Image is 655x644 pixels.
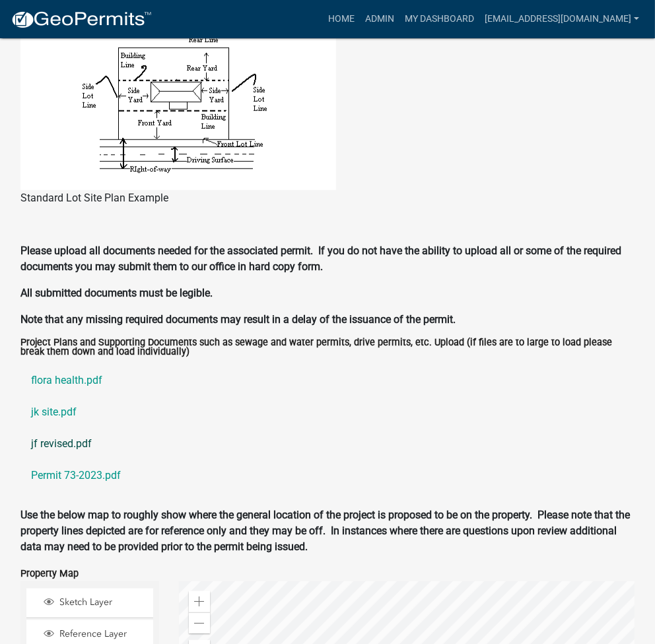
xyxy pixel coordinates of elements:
[20,190,635,206] figcaption: Standard Lot Site Plan Example
[323,7,360,32] a: Home
[189,612,210,633] div: Zoom out
[479,7,644,32] a: [EMAIL_ADDRESS][DOMAIN_NAME]
[399,7,479,32] a: My Dashboard
[20,460,635,491] a: Permit 73-2023.pdf
[20,244,621,273] strong: Please upload all documents needed for the associated permit. If you do not have the ability to u...
[20,365,635,396] a: flora health.pdf
[20,396,635,428] a: jk site.pdf
[56,628,149,640] span: Reference Layer
[360,7,399,32] a: Admin
[20,19,336,190] img: lot_setback_pics_f73b0f8a-4d41-487b-93b4-04c1c3089d74.bmp
[20,313,456,326] strong: Note that any missing required documents may result in a delay of the issuance of the permit.
[20,569,79,579] label: Property Map
[20,509,630,553] strong: Use the below map to roughly show where the general location of the project is proposed to be on ...
[42,628,149,641] div: Reference Layer
[189,591,210,612] div: Zoom in
[20,287,213,299] strong: All submitted documents must be legible.
[26,589,153,618] li: Sketch Layer
[20,428,635,460] a: jf revised.pdf
[20,338,635,357] label: Project Plans and Supporting Documents such as sewage and water permits, drive permits, etc. Uplo...
[56,596,149,608] span: Sketch Layer
[42,596,149,610] div: Sketch Layer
